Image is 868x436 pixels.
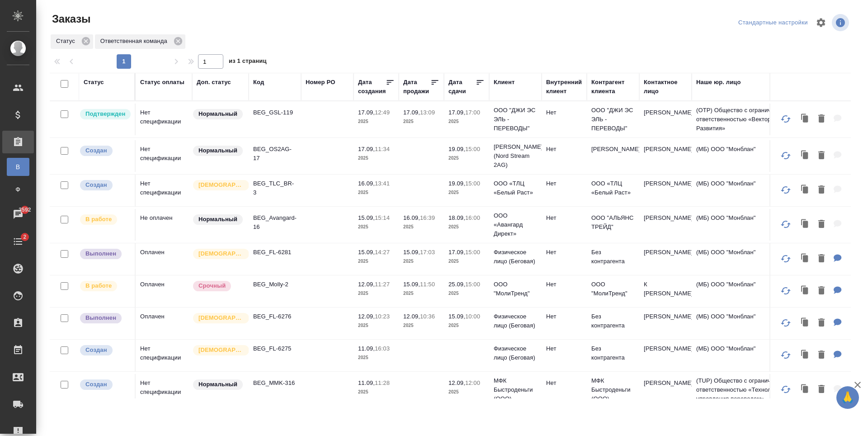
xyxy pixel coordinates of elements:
p: В работе [85,281,112,290]
p: 2025 [358,353,394,362]
div: Наше юр. лицо [696,78,741,87]
button: Удалить [814,181,829,199]
p: [DEMOGRAPHIC_DATA] [198,180,244,190]
p: Без контрагента [591,312,635,330]
p: Нет [546,280,582,289]
p: МФК Быстроденьги (ООО) [591,376,635,403]
td: [PERSON_NAME] [639,374,692,406]
td: [PERSON_NAME] [639,140,692,172]
p: ООО "ДЖИ ЭС ЭЛЬ - ПЕРЕВОДЫ" [494,106,537,133]
p: 12.09, [358,313,375,320]
div: Статус [84,78,104,87]
p: Статус [56,37,78,46]
div: Выставляется автоматически при создании заказа [79,379,130,391]
td: Нет спецификации [136,104,192,135]
p: 19.09, [448,146,465,152]
button: Клонировать [797,181,814,199]
p: 17:03 [420,249,435,256]
button: Обновить [775,213,797,235]
p: [PERSON_NAME] (Nord Stream 2AG) [494,142,537,170]
p: Нет [546,344,582,353]
div: Выставляется автоматически при создании заказа [79,179,130,191]
p: 2025 [403,117,439,126]
div: Выставляется автоматически для первых 3 заказов нового контактного лица. Особое внимание [192,179,244,191]
a: 2 [2,230,34,253]
p: Ответственная команда [100,37,170,46]
p: [PERSON_NAME] [591,145,635,154]
p: [DEMOGRAPHIC_DATA] [198,313,244,322]
div: Выставляет ПМ после принятия заказа от КМа [79,280,130,292]
p: 15.09, [358,249,375,256]
p: 17.09, [448,249,465,256]
div: Доп. статус [197,78,231,87]
button: Удалить [814,282,829,300]
div: Дата сдачи [448,78,476,96]
p: 2025 [448,388,485,397]
p: 18.09, [448,214,465,221]
p: 2025 [358,321,394,330]
div: Номер PO [306,78,335,87]
td: (МБ) ООО "Монблан" [692,140,800,172]
p: 17:00 [465,109,480,116]
p: BEG_OS2AG-17 [253,145,297,163]
p: Физическое лицо (Беговая) [494,312,537,330]
p: 2025 [358,388,394,397]
p: 10:00 [465,313,480,320]
p: 15:00 [465,281,480,288]
td: К [PERSON_NAME] [639,275,692,307]
p: BEG_MMK-316 [253,379,297,388]
p: 2025 [448,289,485,298]
p: Без контрагента [591,344,635,362]
p: 2025 [358,188,394,197]
td: Нет спецификации [136,175,192,206]
td: (OTP) Общество с ограниченной ответственностью «Вектор Развития» [692,101,800,137]
div: Статус по умолчанию для стандартных заказов [192,145,244,157]
p: 25.09, [448,281,465,288]
p: Создан [85,146,107,155]
p: [DEMOGRAPHIC_DATA] [198,249,244,258]
div: Выставляется автоматически при создании заказа [79,344,130,356]
td: (МБ) ООО "Монблан" [692,275,800,307]
button: Обновить [775,280,797,302]
p: Нормальный [198,215,237,224]
button: Обновить [775,379,797,400]
p: BEG_Molly-2 [253,280,297,289]
p: [DEMOGRAPHIC_DATA] [198,346,244,355]
p: 11:34 [375,146,390,152]
p: 2025 [448,188,485,197]
p: ООО "ДЖИ ЭС ЭЛЬ - ПЕРЕВОДЫ" [591,106,635,133]
p: 10:23 [375,313,390,320]
p: 2025 [448,321,485,330]
p: 14:27 [375,249,390,256]
button: Клонировать [797,282,814,300]
p: BEG_FL-6281 [253,248,297,257]
div: Выставляется автоматически для первых 3 заказов нового контактного лица. Особое внимание [192,344,244,356]
p: BEG_FL-6276 [253,312,297,321]
p: МФК Быстроденьги (ООО) [494,376,537,403]
p: Нет [546,145,582,154]
td: (МБ) ООО "Монблан" [692,340,800,371]
div: Ответственная команда [95,34,185,49]
button: Клонировать [797,110,814,128]
p: 2025 [403,223,439,232]
p: 16:03 [375,345,390,352]
p: 12.09, [358,281,375,288]
div: Статус по умолчанию для стандартных заказов [192,213,244,226]
span: 🙏 [840,388,855,407]
p: Нормальный [198,109,237,118]
p: В работе [85,215,112,224]
span: Заказы [50,12,90,26]
td: (МБ) ООО "Монблан" [692,175,800,206]
span: из 1 страниц [229,56,267,69]
p: 2025 [448,223,485,232]
p: 10:36 [420,313,435,320]
span: Посмотреть информацию [832,14,851,31]
td: [PERSON_NAME] [639,308,692,339]
button: Обновить [775,145,797,166]
p: Нет [546,179,582,188]
div: Выставляется автоматически, если на указанный объем услуг необходимо больше времени в стандартном... [192,280,244,292]
td: Нет спецификации [136,140,192,172]
a: 3592 [2,203,34,226]
td: [PERSON_NAME] [639,175,692,206]
p: Создан [85,346,107,355]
